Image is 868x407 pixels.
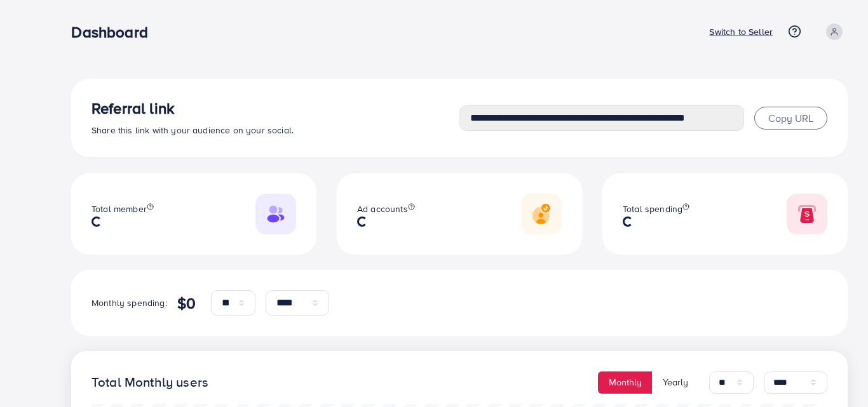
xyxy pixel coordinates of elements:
[652,371,699,394] button: Yearly
[709,24,773,39] p: Switch to Seller
[92,375,208,390] h4: Total Monthly users
[598,371,653,394] button: Monthly
[92,203,147,215] span: Total member
[92,295,167,310] p: Monthly spending:
[177,294,196,312] h4: $0
[71,23,158,41] h3: Dashboard
[255,194,296,234] img: Responsive image
[754,107,827,130] button: Copy URL
[357,203,408,215] span: Ad accounts
[768,111,813,125] span: Copy URL
[92,124,294,137] span: Share this link with your audience on your social.
[521,194,562,234] img: Responsive image
[92,99,459,117] h3: Referral link
[623,203,682,215] span: Total spending
[787,194,827,234] img: Responsive image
